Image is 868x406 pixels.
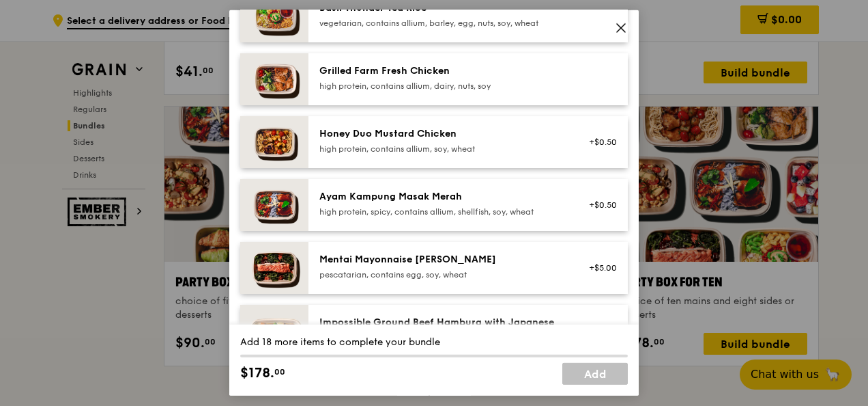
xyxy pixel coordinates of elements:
[240,336,628,349] div: Add 18 more items to complete your bundle
[319,316,564,343] div: Impossible Ground Beef Hamburg with Japanese [PERSON_NAME]
[240,305,308,370] img: daily_normal_HORZ-Impossible-Hamburg-With-Japanese-Curry.jpg
[319,127,564,141] div: Honey Duo Mustard Chicken
[240,53,308,105] img: daily_normal_HORZ-Grilled-Farm-Fresh-Chicken.jpg
[581,200,617,211] div: +$0.50
[562,363,628,385] a: Add
[581,137,617,148] div: +$0.50
[240,179,308,231] img: daily_normal_Ayam_Kampung_Masak_Merah_Horizontal_.jpg
[319,253,564,267] div: Mentai Mayonnaise [PERSON_NAME]
[319,206,564,217] div: high protein, spicy, contains allium, shellfish, soy, wheat
[240,363,274,383] span: $178.
[319,269,564,280] div: pescatarian, contains egg, soy, wheat
[319,64,564,78] div: Grilled Farm Fresh Chicken
[319,1,564,15] div: Basil Thunder Tea Rice
[319,190,564,204] div: Ayam Kampung Masak Merah
[319,81,564,92] div: high protein, contains allium, dairy, nuts, soy
[319,144,564,154] div: high protein, contains allium, soy, wheat
[240,116,308,168] img: daily_normal_Honey_Duo_Mustard_Chicken__Horizontal_.jpg
[274,366,285,377] span: 00
[240,242,308,294] img: daily_normal_Mentai-Mayonnaise-Aburi-Salmon-HORZ.jpg
[581,262,617,273] div: +$5.00
[319,18,564,29] div: vegetarian, contains allium, barley, egg, nuts, soy, wheat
